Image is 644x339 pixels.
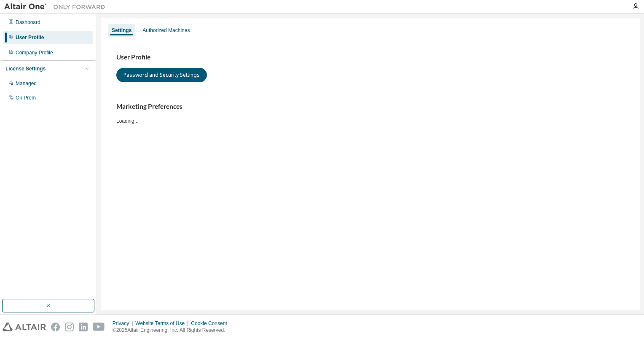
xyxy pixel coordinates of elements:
[135,320,191,327] div: Website Terms of Use
[16,80,37,87] div: Managed
[16,34,44,41] div: User Profile
[191,320,232,327] div: Cookie Consent
[16,19,40,26] div: Dashboard
[142,27,190,34] div: Authorized Machines
[79,323,88,331] img: linkedin.svg
[116,102,625,111] h3: Marketing Preferences
[65,323,74,331] img: instagram.svg
[5,65,46,72] div: License Settings
[112,27,131,34] div: Settings
[113,327,232,334] p: © 2025 Altair Engineering, Inc. All Rights Reserved.
[93,323,105,331] img: youtube.svg
[116,68,207,82] button: Password and Security Settings
[4,3,110,11] img: Altair One
[116,53,625,62] h3: User Profile
[16,94,36,101] div: On Prem
[16,49,53,56] div: Company Profile
[51,323,60,331] img: facebook.svg
[116,102,625,124] div: Loading...
[113,320,135,327] div: Privacy
[3,323,46,331] img: altair_logo.svg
